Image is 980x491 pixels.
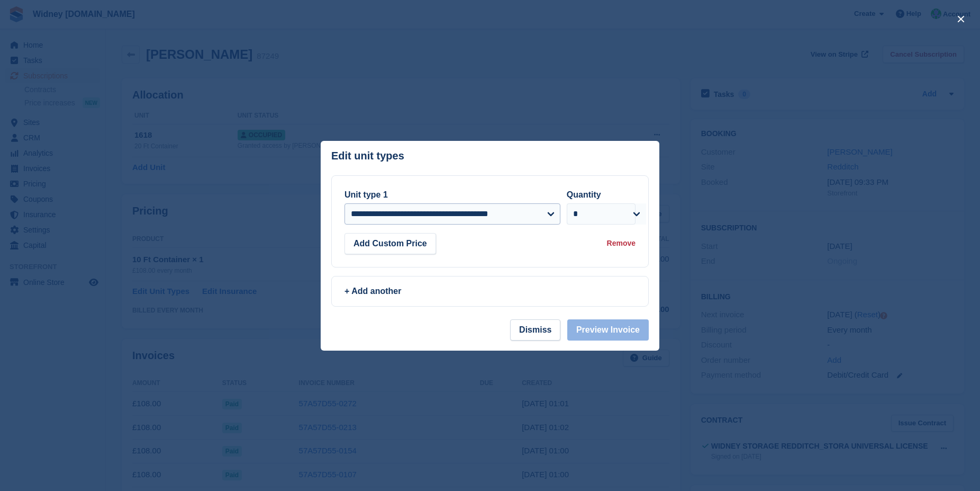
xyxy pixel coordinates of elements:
[344,285,636,298] div: + Add another
[607,238,636,249] div: Remove
[952,11,969,28] button: close
[344,233,436,254] button: Add Custom Price
[331,276,649,307] a: + Add another
[344,190,388,199] label: Unit type 1
[567,190,601,199] label: Quantity
[331,150,404,162] p: Edit unit types
[567,319,649,341] button: Preview Invoice
[510,319,560,341] button: Dismiss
